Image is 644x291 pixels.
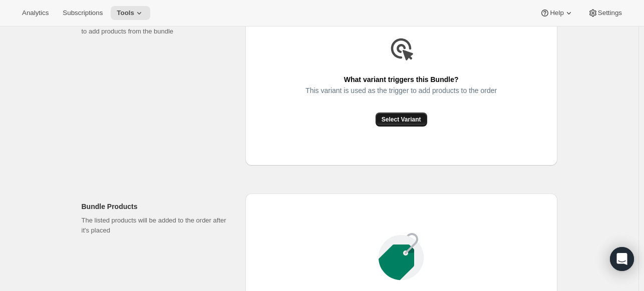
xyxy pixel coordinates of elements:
div: Open Intercom Messenger [610,247,634,271]
button: Select Variant [376,112,427,126]
button: Subscriptions [57,6,109,20]
p: The listed products will be added to the order after it's placed [82,215,229,235]
button: Help [534,6,579,20]
span: Help [550,9,563,17]
span: This variant is used as the trigger to add products to the order [305,83,497,97]
button: Settings [582,6,628,20]
button: Analytics [16,6,55,20]
p: Decided which product, when purchased, is used to add products from the bundle [82,16,229,36]
span: Settings [598,9,622,17]
span: Tools [117,9,134,17]
span: Subscriptions [63,9,103,17]
h2: Bundle Products [82,201,229,211]
button: Tools [111,6,150,20]
span: What variant triggers this Bundle? [344,72,459,86]
span: Select Variant [382,115,421,123]
span: Analytics [22,9,49,17]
